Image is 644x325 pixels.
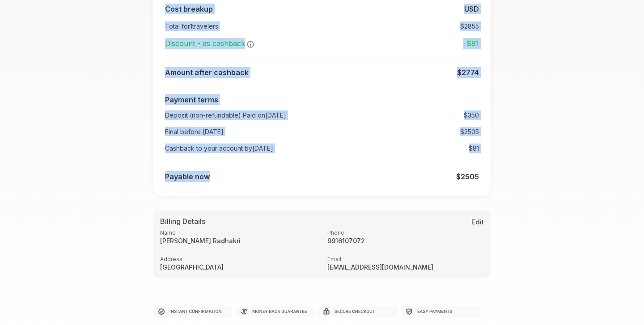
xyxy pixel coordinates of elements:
[417,125,479,138] td: $2505
[471,217,484,228] button: Edit
[160,217,484,226] h5: Billing Details
[463,39,479,48] strong: -$ 81
[165,123,313,140] td: Final before [DATE]
[464,4,479,13] b: USD
[165,172,210,181] b: Payable now
[313,18,317,34] td: :
[327,256,484,262] label: Email
[456,172,479,181] b: $2505
[313,123,317,140] td: :
[313,168,317,186] td: :
[327,263,441,271] strong: [EMAIL_ADDRESS][DOMAIN_NAME]
[165,95,218,104] b: Payment terms
[160,263,317,271] strong: [GEOGRAPHIC_DATA]
[165,18,313,34] td: Total for 1 travelers
[165,4,213,13] b: Cost breakup
[417,109,479,122] td: $ 350
[327,237,484,245] strong: 9916107072
[165,107,313,123] td: Deposit (non-refundable) Paid on [DATE]
[327,229,484,236] label: Phone
[165,39,246,48] span: Discount - as cashback
[457,68,479,77] b: $ 2774
[417,142,479,155] td: $ 81
[160,237,317,245] strong: [PERSON_NAME] Radhakri
[165,68,249,77] b: Amount after cashback
[160,256,317,262] label: Address
[160,229,317,236] label: Name
[313,107,317,123] td: :
[313,140,317,156] td: :
[165,140,313,156] td: Cashback to your account by [DATE]
[417,20,479,33] td: $ 2855
[313,34,317,52] td: :
[313,63,317,81] td: :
